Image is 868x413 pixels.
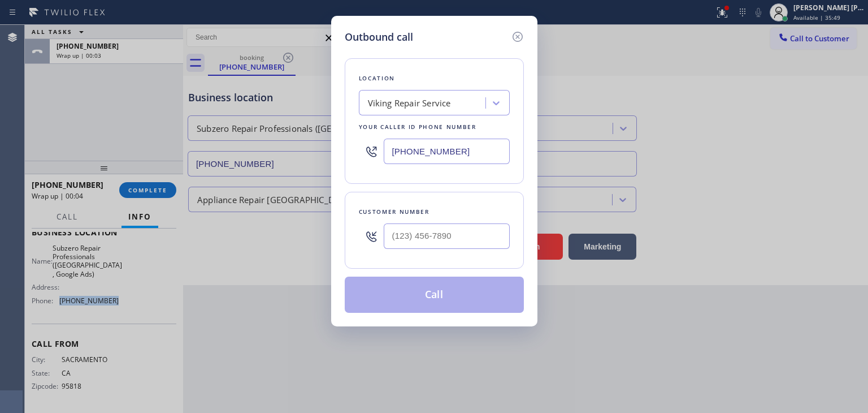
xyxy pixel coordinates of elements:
[359,72,510,84] div: Location
[368,97,451,110] div: Viking Repair Service
[384,223,510,249] input: (123) 456-7890
[345,29,413,45] h5: Outbound call
[384,139,510,164] input: (123) 456-7890
[345,277,524,313] button: Call
[359,206,510,218] div: Customer number
[359,121,510,133] div: Your caller id phone number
